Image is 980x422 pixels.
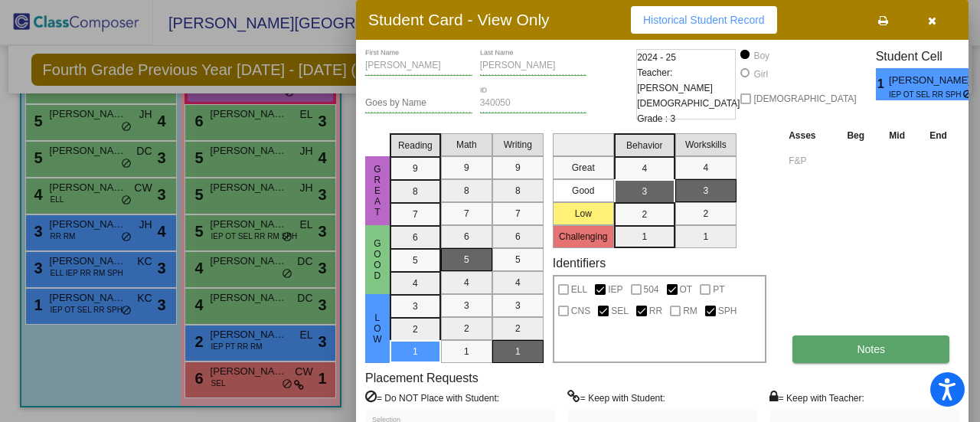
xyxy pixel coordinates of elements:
[571,302,590,320] span: CNS
[857,343,885,355] span: Notes
[753,49,769,63] div: Boy
[365,371,479,385] label: Placement Requests
[571,280,587,299] span: ELL
[637,111,675,126] span: Grade : 3
[365,98,472,109] input: goes by name
[835,127,877,144] th: Beg
[876,75,889,93] span: 1
[567,390,665,405] label: = Keep with Student:
[608,280,622,299] span: IEP
[631,6,777,34] button: Historical Student Record
[637,65,740,111] span: Teacher: [PERSON_NAME][DEMOGRAPHIC_DATA]
[480,98,587,109] input: Enter ID
[553,256,606,270] label: Identifiers
[753,67,768,81] div: Girl
[365,390,499,405] label: = Do NOT Place with Student:
[637,50,676,65] span: 2024 - 25
[889,89,963,100] span: IEP OT SEL RR SPH
[368,10,550,29] h3: Student Card - View Only
[789,149,831,172] input: assessment
[371,312,384,345] span: Low
[680,280,693,299] span: OT
[877,127,917,144] th: Mid
[611,302,629,320] span: SEL
[792,335,949,363] button: Notes
[371,238,384,281] span: Good
[753,90,856,108] span: [DEMOGRAPHIC_DATA]
[917,127,959,144] th: End
[643,14,765,26] span: Historical Student Record
[683,302,697,320] span: RM
[371,164,384,218] span: Great
[644,280,659,299] span: 504
[718,302,737,320] span: SPH
[769,390,864,405] label: = Keep with Teacher:
[649,302,662,320] span: RR
[785,127,835,144] th: Asses
[889,73,974,89] span: [PERSON_NAME]
[713,280,724,299] span: PT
